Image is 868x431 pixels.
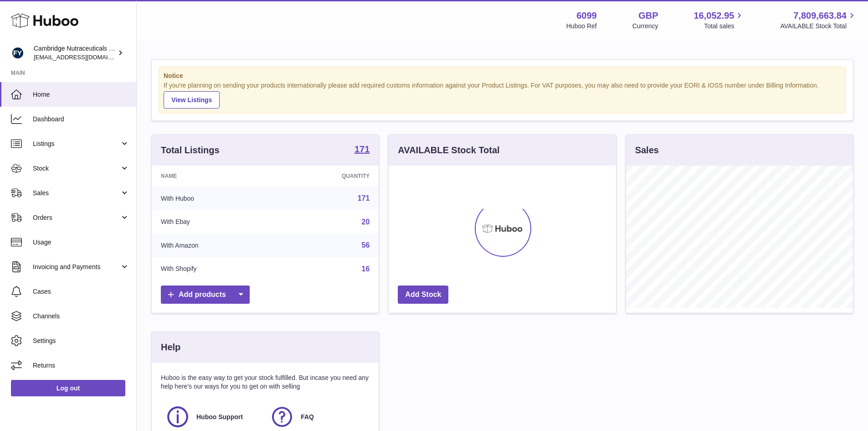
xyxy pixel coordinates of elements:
[362,265,370,273] a: 16
[33,287,129,296] span: Cases
[358,194,370,202] a: 171
[270,405,365,429] a: FAQ
[11,380,125,396] a: Log out
[152,210,276,234] td: With Ebay
[362,218,370,226] a: 20
[793,10,847,22] span: 7,809,663.84
[354,145,370,154] strong: 171
[165,405,261,429] a: Huboo Support
[152,234,276,257] td: With Amazon
[196,413,243,421] span: Huboo Support
[33,90,129,99] span: Home
[164,72,841,80] strong: Notice
[301,413,314,421] span: FAQ
[33,263,120,271] span: Invoicing and Payments
[362,241,370,249] a: 56
[164,81,841,109] div: If you're planning on sending your products internationally please add required customs informati...
[398,286,448,304] a: Add Stock
[34,53,134,61] span: [EMAIL_ADDRESS][DOMAIN_NAME]
[693,10,734,22] span: 16,052.95
[161,286,250,304] a: Add products
[780,22,857,31] span: AVAILABLE Stock Total
[33,164,120,173] span: Stock
[152,257,276,281] td: With Shopify
[152,187,276,210] td: With Huboo
[161,374,370,391] p: Huboo is the easy way to get your stock fulfilled. But incase you need any help here's our ways f...
[354,145,370,156] a: 171
[33,312,129,321] span: Channels
[576,10,597,22] strong: 6099
[164,91,220,109] a: View Listings
[276,166,379,187] th: Quantity
[780,10,857,31] a: 7,809,663.84 AVAILABLE Stock Total
[632,22,658,31] div: Currency
[638,10,658,22] strong: GBP
[161,144,220,156] h3: Total Listings
[34,44,116,62] div: Cambridge Nutraceuticals Ltd
[398,144,499,156] h3: AVAILABLE Stock Total
[11,46,25,60] img: huboo@camnutra.com
[693,10,745,31] a: 16,052.95 Total sales
[161,341,180,353] h3: Help
[33,337,129,345] span: Settings
[33,115,129,124] span: Dashboard
[33,140,120,148] span: Listings
[152,166,276,187] th: Name
[704,22,745,31] span: Total sales
[33,361,129,370] span: Returns
[33,213,120,222] span: Orders
[33,189,120,197] span: Sales
[635,144,659,156] h3: Sales
[33,238,129,247] span: Usage
[566,22,597,31] div: Huboo Ref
